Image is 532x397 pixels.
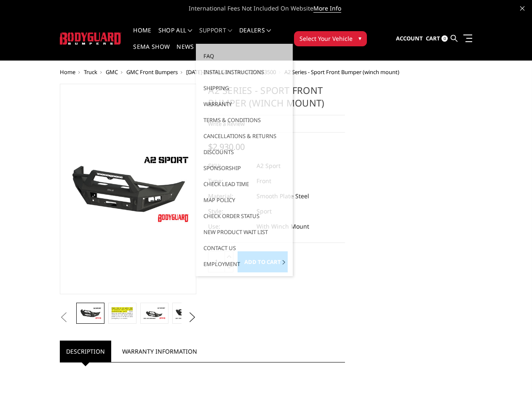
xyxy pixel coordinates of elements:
a: Cart 0 [426,27,448,50]
a: Shipping [199,80,289,96]
button: Next [186,311,198,324]
img: BODYGUARD BUMPERS [60,32,122,45]
a: Cancellations & Returns [199,128,289,144]
span: ▾ [358,34,361,43]
button: Previous [58,311,70,324]
img: A2 Series - Sport Front Bumper (winch mount) [111,306,134,321]
a: Home [60,68,75,76]
span: 0 [441,35,448,42]
a: GMC [106,68,118,76]
a: Truck [84,68,97,76]
a: Install Instructions [199,64,289,80]
img: A2 Series - Sport Front Bumper (winch mount) [143,307,166,320]
span: Select Your Vehicle [299,34,353,43]
a: Terms & Conditions [199,112,289,128]
a: News [176,44,194,60]
a: Warranty [199,96,289,112]
a: Sponsorship [199,160,289,176]
a: Contact Us [199,240,289,256]
a: Support [199,27,233,44]
img: A2 Series - Sport Front Bumper (winch mount) [62,152,194,226]
a: [DATE]-[DATE] GMC Sierra 2500/3500 [186,68,276,76]
a: Discounts [199,144,289,160]
a: Warranty Information [116,341,203,362]
a: Dealers [239,27,271,44]
a: Description [60,341,111,362]
a: FAQ [199,48,289,64]
a: Check Lead Time [199,176,289,192]
button: Select Your Vehicle [294,31,367,46]
a: SEMA Show [133,44,170,60]
a: Check Order Status [199,208,289,224]
a: Employment [199,256,289,272]
img: A2 Series - Sport Front Bumper (winch mount) [175,307,198,320]
a: GMC Front Bumpers [126,68,178,76]
a: Home [133,27,151,44]
a: shop all [158,27,192,44]
a: Account [396,27,423,50]
span: A2 Series - Sport Front Bumper (winch mount) [284,68,399,76]
a: A2 Series - Sport Front Bumper (winch mount) [60,84,197,294]
a: More Info [313,4,341,13]
a: New Product Wait List [199,224,289,240]
a: MAP Policy [199,192,289,208]
img: A2 Series - Sport Front Bumper (winch mount) [79,307,102,320]
span: Cart [426,35,440,42]
span: Account [396,35,423,42]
